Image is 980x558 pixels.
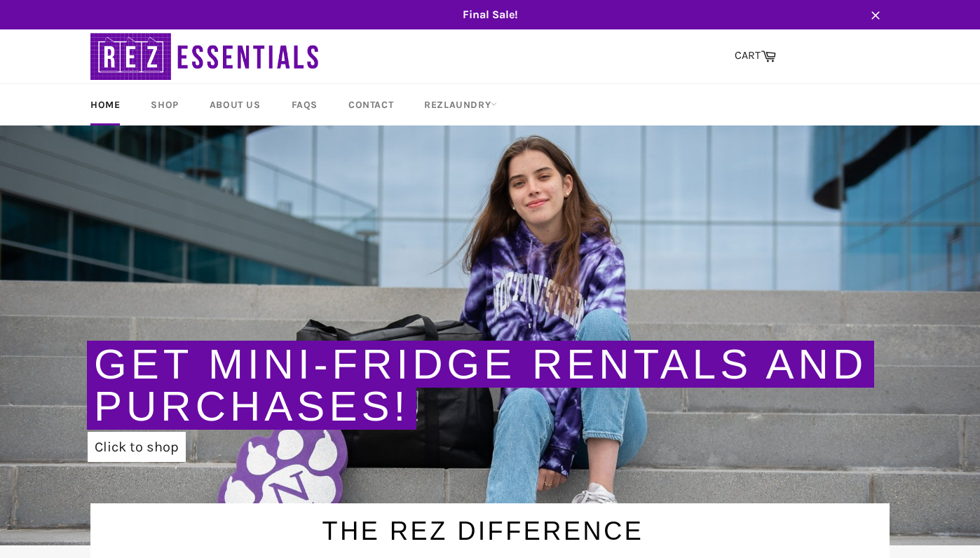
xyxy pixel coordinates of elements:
[76,84,134,125] a: Home
[76,503,890,549] h1: The Rez Difference
[334,84,407,125] a: Contact
[137,84,192,125] a: Shop
[76,7,904,22] span: Final Sale!
[410,84,511,125] a: RezLaundry
[94,341,867,430] a: Get Mini-Fridge Rentals and Purchases!
[88,432,186,462] a: Click to shop
[90,29,322,83] img: RezEssentials
[278,84,332,125] a: FAQs
[196,84,275,125] a: About Us
[728,41,783,71] a: CART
